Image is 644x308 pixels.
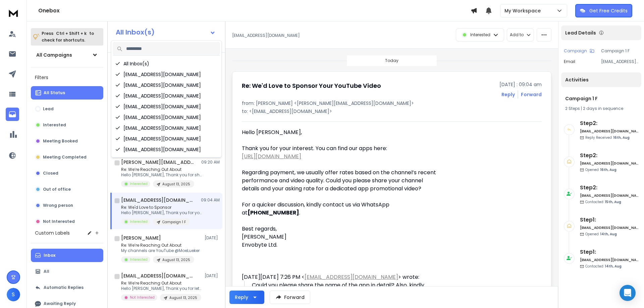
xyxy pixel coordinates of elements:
[605,199,621,204] span: 15th, Aug
[605,264,622,269] span: 14th, Aug
[585,199,621,204] p: Contacted
[580,225,639,230] h6: [EMAIL_ADDRESS][DOMAIN_NAME]
[169,295,197,300] p: August 13, 2025
[113,112,220,123] div: [EMAIL_ADDRESS][DOMAIN_NAME]
[580,257,639,262] h6: [EMAIL_ADDRESS][DOMAIN_NAME]
[43,155,87,160] p: Meeting Completed
[561,72,641,87] div: Activities
[589,7,628,14] p: Get Free Credits
[201,160,220,165] p: 09:20 AM
[130,295,155,300] p: Not Interested
[242,144,438,161] div: Thank you for your interest. You can find our apps here:
[583,106,623,111] span: 2 days in sequence
[42,30,94,44] p: Press to check for shortcuts.
[565,106,580,111] span: 2 Steps
[601,59,639,64] p: [EMAIL_ADDRESS][DOMAIN_NAME]
[252,281,438,297] div: Could you please share the name of the app in detail? Also, kindly confirm the payment you will b...
[242,108,542,115] p: to: <[EMAIL_ADDRESS][DOMAIN_NAME]>
[504,7,543,14] p: My Workspace
[44,253,55,258] p: Inbox
[499,81,542,88] p: [DATE] : 09:04 am
[385,58,398,63] p: Today
[242,201,438,217] div: For a quicker discussion, kindly contact us via WhatsApp at .
[242,225,438,241] div: Best regards, [PERSON_NAME]
[580,216,639,224] h6: Step 1 :
[235,294,248,301] div: Reply
[600,232,617,237] span: 14th, Aug
[44,285,84,290] p: Automatic Replies
[305,273,398,281] a: [EMAIL_ADDRESS][DOMAIN_NAME]
[205,235,220,241] p: [DATE]
[121,197,195,203] h1: [EMAIL_ADDRESS][DOMAIN_NAME]
[510,32,524,38] p: Add to
[601,48,639,54] p: Campaign 1 F
[162,257,190,262] p: August 13, 2025
[121,286,202,291] p: Hello [PERSON_NAME], Thank you for letting
[130,219,148,224] p: Interested
[585,135,630,140] p: Reply Received
[565,106,637,111] div: |
[113,144,220,155] div: [EMAIL_ADDRESS][DOMAIN_NAME]
[565,29,596,36] p: Lead Details
[580,119,639,127] h6: Step 2 :
[585,264,622,269] p: Contacted
[35,230,70,236] h3: Custom Labels
[470,32,490,38] p: Interested
[44,90,65,96] p: All Status
[242,100,542,107] p: from: [PERSON_NAME] <[PERSON_NAME][EMAIL_ADDRESS][DOMAIN_NAME]>
[501,91,515,98] button: Reply
[36,52,72,58] h1: All Campaigns
[113,80,220,90] div: [EMAIL_ADDRESS][DOMAIN_NAME]
[242,81,381,90] h1: Re: We'd Love to Sponsor Your YouTube Video
[242,128,438,136] div: Hello [PERSON_NAME],
[43,187,71,192] p: Out of office
[113,90,220,101] div: [EMAIL_ADDRESS][DOMAIN_NAME]
[585,167,616,172] p: Opened
[565,95,637,102] h1: Campaign 1 F
[43,219,75,224] p: Not Interested
[43,138,78,144] p: Meeting Booked
[521,91,542,98] div: Forward
[121,243,200,248] p: Re: We’re Reaching Out About
[116,29,155,36] h1: All Inbox(s)
[580,184,639,192] h6: Step 2 :
[270,291,310,304] button: Forward
[162,182,190,187] p: August 13, 2025
[121,167,202,172] p: Re: We’re Reaching Out About
[248,209,299,217] strong: [PHONE_NUMBER]
[113,101,220,112] div: [EMAIL_ADDRESS][DOMAIN_NAME]
[232,33,300,38] p: [EMAIL_ADDRESS][DOMAIN_NAME]
[43,203,73,208] p: Wrong person
[613,135,630,140] span: 16th, Aug
[38,7,471,15] h1: Onebox
[43,106,54,112] p: Lead
[121,210,202,215] p: Hello [PERSON_NAME], Thank you for your
[55,29,88,37] span: Ctrl + Shift + k
[242,152,301,160] a: [URL][DOMAIN_NAME]
[113,58,220,69] div: All Inbox(s)
[121,248,200,253] p: My channels are YouTube @MoeLueker
[162,220,186,225] p: Campaign 1 F
[564,59,575,64] p: Email
[31,73,103,82] h3: Filters
[113,133,220,144] div: [EMAIL_ADDRESS][DOMAIN_NAME]
[7,288,20,301] span: S
[113,69,220,80] div: [EMAIL_ADDRESS][DOMAIN_NAME]
[44,301,76,306] p: Awaiting Reply
[580,129,639,134] h6: [EMAIL_ADDRESS][DOMAIN_NAME]
[121,235,161,241] h1: [PERSON_NAME]
[242,169,438,193] div: Regarding payment, we usually offer rates based on the channel’s recent performance and video qua...
[121,281,202,286] p: Re: We’re Reaching Out About
[620,285,636,301] div: Open Intercom Messenger
[130,257,148,262] p: Interested
[205,273,220,279] p: [DATE]
[600,167,616,172] span: 16th, Aug
[130,181,148,186] p: Interested
[121,172,202,178] p: Hello [PERSON_NAME], Thank you for sharing
[580,151,639,160] h6: Step 2 :
[113,155,220,166] div: [EMAIL_ADDRESS][DOMAIN_NAME]
[121,159,195,166] h1: [PERSON_NAME][EMAIL_ADDRESS][DOMAIN_NAME] +1
[121,205,202,210] p: Re: We'd Love to Sponsor
[43,122,66,128] p: Interested
[113,123,220,133] div: [EMAIL_ADDRESS][DOMAIN_NAME]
